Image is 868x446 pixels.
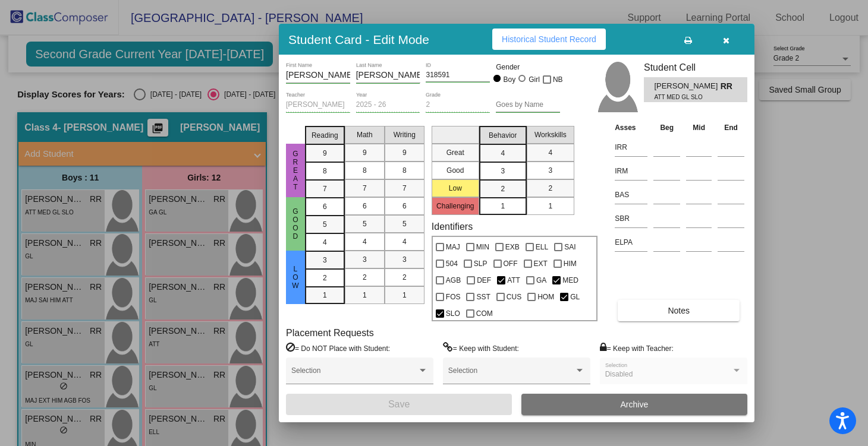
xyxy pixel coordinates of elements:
span: ATT [507,273,520,287]
span: 1 [501,201,505,211]
span: 7 [402,183,407,194]
span: OFF [504,257,518,271]
span: 3 [323,255,327,265]
span: 6 [323,201,327,212]
span: 1 [548,201,552,211]
span: 8 [363,165,367,176]
span: 7 [363,183,367,194]
span: 2 [501,184,505,194]
span: FOS [446,290,461,304]
span: 4 [363,236,367,247]
span: 3 [501,166,505,176]
button: Save [286,394,512,415]
span: HIM [564,257,577,271]
span: HOM [537,290,554,304]
span: ELL [536,240,548,254]
input: Enter ID [426,71,490,80]
span: CUS [507,290,521,304]
span: 5 [363,219,367,229]
label: = Keep with Student: [443,342,519,354]
span: 4 [548,147,552,158]
span: 9 [323,148,327,159]
input: teacher [286,101,350,109]
button: Historical Student Record [492,29,606,50]
span: 4 [501,148,505,159]
span: EXB [505,240,520,254]
span: Low [290,265,301,290]
span: RR [721,80,737,93]
span: 3 [548,165,552,176]
span: Writing [394,129,416,140]
span: Good [290,207,301,241]
span: SLP [474,257,488,271]
span: 1 [402,290,407,301]
span: 7 [323,184,327,194]
span: ATT MED GL SLO [654,93,712,102]
span: SST [476,290,490,304]
span: MAJ [446,240,460,254]
th: Mid [683,121,715,134]
input: assessment [615,233,647,251]
span: 6 [402,201,407,211]
h3: Student Cell [644,62,747,73]
th: Beg [650,121,683,134]
label: Identifiers [432,221,473,232]
span: 6 [363,201,367,211]
span: AGB [446,273,461,287]
label: = Do NOT Place with Student: [286,342,390,354]
span: DEF [477,273,491,287]
span: 3 [402,254,407,265]
span: MED [562,273,578,287]
span: Math [357,129,373,140]
span: 5 [402,219,407,229]
span: 8 [323,166,327,176]
span: COM [476,306,493,321]
span: 4 [402,236,407,247]
span: 1 [363,290,367,301]
span: Save [388,399,410,409]
span: 2 [323,273,327,283]
span: MIN [476,240,489,254]
input: goes by name [496,101,560,109]
label: = Keep with Teacher: [600,342,674,354]
span: Archive [621,400,649,409]
div: Girl [528,74,540,85]
span: 2 [363,272,367,283]
span: [PERSON_NAME] [654,80,720,93]
button: Notes [618,300,740,321]
th: Asses [612,121,650,134]
h3: Student Card - Edit Mode [288,32,429,47]
input: assessment [615,210,647,227]
span: Reading [312,130,338,141]
span: 9 [402,147,407,158]
button: Archive [521,394,747,415]
span: 8 [402,165,407,176]
span: GA [536,273,546,287]
div: Boy [503,74,516,85]
span: 3 [363,254,367,265]
span: Workskills [534,129,567,140]
span: EXT [534,257,548,271]
span: NB [553,72,563,87]
input: assessment [615,186,647,204]
span: Historical Student Record [502,34,596,44]
th: End [715,121,747,134]
span: SLO [446,306,460,321]
span: Great [290,150,301,191]
span: SAI [564,240,575,254]
span: 1 [323,290,327,301]
span: 4 [323,237,327,248]
span: Notes [668,306,690,315]
input: assessment [615,138,647,156]
span: 5 [323,219,327,230]
input: year [356,101,420,109]
span: 9 [363,147,367,158]
span: 2 [548,183,552,194]
input: assessment [615,162,647,180]
span: 2 [402,272,407,283]
label: Placement Requests [286,327,374,339]
span: Behavior [489,130,517,141]
input: grade [426,101,490,109]
span: GL [570,290,580,304]
span: Disabled [605,370,633,378]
